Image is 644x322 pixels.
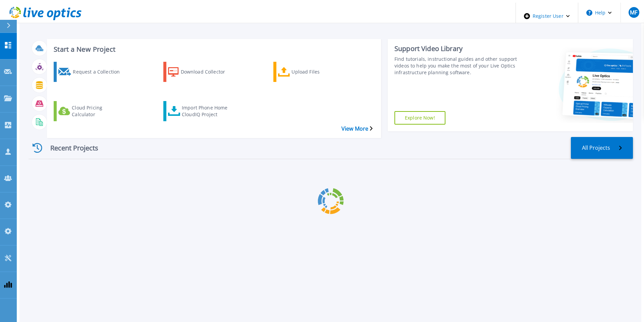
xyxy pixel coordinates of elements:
[394,111,445,125] a: Explore Now!
[341,126,373,132] a: View More
[163,62,245,82] a: Download Collector
[181,63,234,80] div: Download Collector
[54,101,135,121] a: Cloud Pricing Calculator
[73,63,126,80] div: Request a Collection
[571,137,633,159] a: All Projects
[54,62,135,82] a: Request a Collection
[54,46,372,53] h3: Start a New Project
[182,103,235,120] div: Import Phone Home CloudIQ Project
[273,62,355,82] a: Upload Files
[630,10,637,15] span: MF
[394,56,519,76] div: Find tutorials, instructional guides and other support videos to help you make the most of your L...
[29,140,109,156] div: Recent Projects
[516,3,578,30] div: Register User
[578,3,620,23] button: Help
[291,63,345,80] div: Upload Files
[72,103,125,120] div: Cloud Pricing Calculator
[394,44,519,53] div: Support Video Library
